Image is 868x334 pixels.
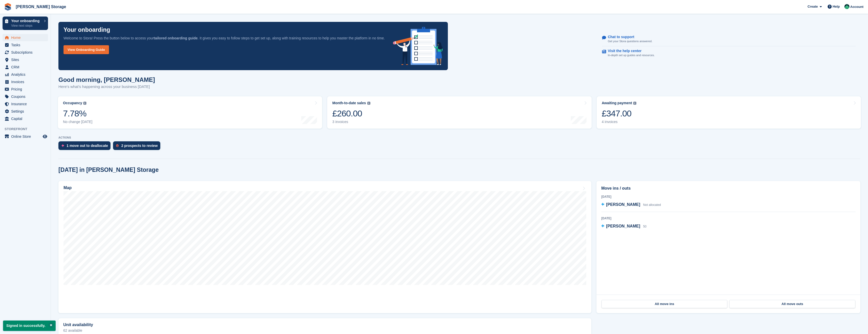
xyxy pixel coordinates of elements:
a: menu [3,78,48,85]
div: Month-to-date sales [332,101,366,105]
a: [PERSON_NAME] 50 [601,223,646,230]
a: [PERSON_NAME] Storage [14,3,68,11]
span: Sites [11,56,42,63]
a: menu [3,34,48,41]
h2: Move ins / outs [601,185,856,191]
span: Subscriptions [11,49,42,56]
img: icon-info-grey-7440780725fd019a000dd9b08b2336e03edf1995a4989e88bcd33f0948082b44.svg [633,102,636,105]
span: Analytics [11,71,42,78]
a: Chat to support Get your Stora questions answered. [602,32,856,46]
img: Andrew Norman [844,4,849,9]
img: prospect-51fa495bee0391a8d652442698ab0144808aea92771e9ea1ae160a38d050c398.svg [116,144,119,147]
p: Your onboarding [11,19,41,23]
p: Chat to support [608,35,648,39]
img: icon-info-grey-7440780725fd019a000dd9b08b2336e03edf1995a4989e88bcd33f0948082b44.svg [83,102,86,105]
div: Occupancy [63,101,82,105]
a: 2 prospects to review [113,141,163,153]
a: menu [3,93,48,100]
a: menu [3,108,48,115]
span: Tasks [11,41,42,49]
span: Pricing [11,86,42,93]
span: Settings [11,108,42,115]
a: menu [3,71,48,78]
a: menu [3,41,48,49]
span: [PERSON_NAME] [606,224,640,228]
a: Visit the help center In-depth set up guides and resources. [602,46,856,60]
span: Not allocated [643,203,661,207]
a: menu [3,133,48,140]
a: menu [3,56,48,63]
h2: Unit availability [63,323,93,327]
div: 1 move out to deallocate [67,144,108,148]
a: menu [3,86,48,93]
div: 3 invoices [332,120,370,124]
img: onboarding-info-6c161a55d2c0e0a8cae90662b2fe09162a5109e8cc188191df67fb4f79e88e88.svg [393,27,443,65]
img: stora-icon-8386f47178a22dfd0bd8f6a31ec36ba5ce8667c1dd55bd0f319d3a0aa187defe.svg [4,3,12,11]
span: Online Store [11,133,42,140]
a: All move ins [602,300,727,308]
p: In-depth set up guides and resources. [608,53,655,57]
a: Your onboarding View next steps [3,17,48,30]
a: menu [3,100,48,108]
span: 50 [643,225,646,228]
p: Get your Stora questions answered. [608,39,652,43]
span: Capital [11,115,42,122]
span: Help [833,4,840,9]
div: [DATE] [601,194,856,199]
span: [PERSON_NAME] [606,202,640,207]
a: 1 move out to deallocate [58,141,113,153]
p: 62 available [63,329,587,332]
a: Occupancy 7.78% No change [DATE] [58,96,322,129]
span: Insurance [11,100,42,108]
div: Awaiting payment [602,101,632,105]
span: Invoices [11,78,42,85]
p: Here's what's happening across your business [DATE] [58,84,155,90]
a: View Onboarding Guide [64,45,109,54]
p: ACTIONS [58,136,860,139]
span: CRM [11,64,42,71]
a: All move outs [729,300,855,308]
span: Storefront [5,127,51,132]
div: £260.00 [332,108,370,119]
span: Home [11,34,42,41]
h2: Map [64,186,72,190]
a: [PERSON_NAME] Not allocated [601,202,661,208]
span: Coupons [11,93,42,100]
img: move_outs_to_deallocate_icon-f764333ba52eb49d3ac5e1228854f67142a1ed5810a6f6cc68b1a99e826820c5.svg [61,144,64,147]
span: Account [850,4,863,9]
h2: [DATE] in [PERSON_NAME] Storage [58,166,159,173]
div: [DATE] [601,216,856,221]
p: Visit the help center [608,49,651,53]
a: Awaiting payment £347.00 4 invoices [597,96,861,129]
span: Create [808,4,818,9]
p: View next steps [11,23,41,28]
div: 7.78% [63,108,92,119]
h1: Good morning, [PERSON_NAME] [58,76,155,83]
p: Signed in successfully. [3,321,56,331]
p: Your onboarding [64,27,110,33]
p: Welcome to Stora! Press the button below to access your . It gives you easy to follow steps to ge... [64,35,385,41]
a: Preview store [42,133,48,140]
div: No change [DATE] [63,120,92,124]
a: menu [3,115,48,122]
div: 2 prospects to review [121,144,157,148]
strong: tailored onboarding guide [154,36,198,40]
a: menu [3,64,48,71]
div: 4 invoices [602,120,637,124]
a: menu [3,49,48,56]
img: icon-info-grey-7440780725fd019a000dd9b08b2336e03edf1995a4989e88bcd33f0948082b44.svg [367,102,370,105]
a: Map [58,181,591,313]
a: Month-to-date sales £260.00 3 invoices [327,96,591,129]
div: £347.00 [602,108,637,119]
